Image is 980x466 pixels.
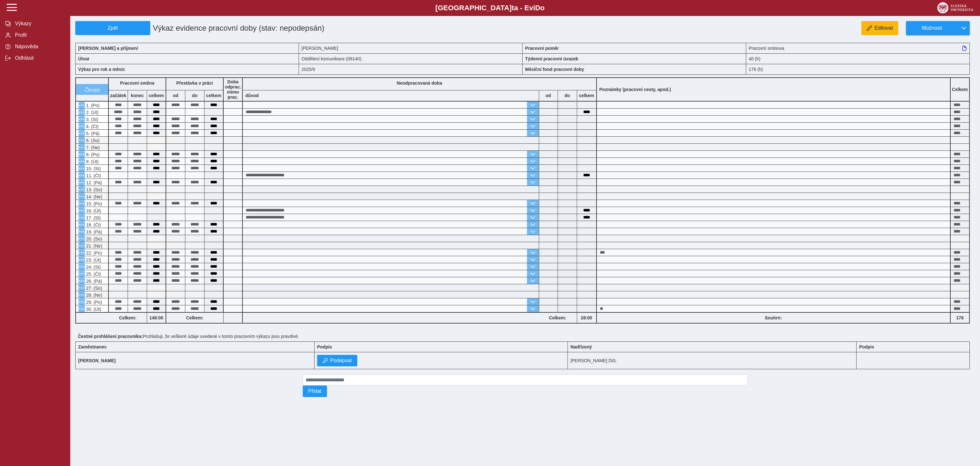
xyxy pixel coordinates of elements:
[78,271,85,277] button: Menu
[166,93,185,98] b: od
[85,103,100,108] span: 1. (Po)
[85,152,100,157] span: 8. (Po)
[78,200,85,207] button: Menu
[911,25,953,31] span: Možnosti
[78,292,85,298] button: Menu
[78,186,85,193] button: Menu
[19,4,961,12] b: [GEOGRAPHIC_DATA] a - Evi
[85,286,102,291] span: 27. (So)
[78,144,85,150] button: Menu
[89,87,100,92] span: vrátit
[78,264,85,270] button: Menu
[570,344,592,349] b: Nadřízený
[78,228,85,235] button: Menu
[85,243,102,248] span: 21. (Ne)
[525,67,584,72] b: Měsíční fond pracovní doby
[166,315,223,320] b: Celkem:
[539,93,558,98] b: od
[906,21,958,35] button: Možnosti
[85,187,102,192] span: 13. (So)
[525,46,559,51] b: Pracovní poměr
[78,109,85,115] button: Menu
[78,256,85,263] button: Menu
[78,285,85,291] button: Menu
[746,64,970,75] div: 176 (h)
[147,93,166,98] b: celkem
[75,21,150,35] button: Zpět
[85,145,100,150] span: 7. (Ne)
[951,315,969,320] b: 176
[861,21,898,35] button: Editovat
[308,388,322,394] span: Přidat
[78,235,85,242] button: Menu
[78,306,85,312] button: Menu
[78,25,147,31] span: Zpět
[525,56,578,61] b: Týdenní pracovní úvazek
[85,271,101,277] span: 25. (Čt)
[85,222,101,227] span: 18. (Čt)
[937,2,973,13] img: logo_web_su.png
[85,180,102,185] span: 12. (Pá)
[558,93,577,98] b: do
[85,307,101,312] span: 30. (Út)
[78,278,85,284] button: Menu
[147,315,166,320] b: 148:00
[597,87,674,92] b: Poznámky (pracovní cesty, apod.)
[78,207,85,214] button: Menu
[952,87,968,92] b: Celkem
[78,116,85,122] button: Menu
[85,293,102,298] span: 28. (Ne)
[397,80,442,86] b: Neodpracovaná doba
[78,249,85,256] button: Menu
[78,123,85,129] button: Menu
[204,93,223,98] b: celkem
[13,32,65,38] span: Profil
[78,172,85,179] button: Menu
[78,165,85,172] button: Menu
[85,257,101,263] span: 23. (Út)
[85,117,98,122] span: 3. (St)
[13,21,65,27] span: Výkazy
[85,229,102,234] span: 19. (Pá)
[78,334,143,339] b: Čestné prohlášení pracovníka:
[577,315,596,320] b: 28:00
[150,21,450,35] h1: Výkaz evidence pracovní doby (stav: nepodepsán)
[299,53,523,64] div: Oddělení komunikace (09140)
[330,358,352,363] span: Podepsat
[78,46,138,51] b: [PERSON_NAME] a příjmení
[78,344,107,349] b: Zaměstnanec
[85,208,101,213] span: 16. (Út)
[540,4,545,12] span: o
[78,56,90,61] b: Útvar
[78,130,85,136] button: Menu
[176,80,213,86] b: Přestávka v práci
[874,25,893,31] span: Editovat
[85,138,100,143] span: 6. (So)
[859,344,874,349] b: Podpis
[78,67,125,72] b: Výkaz pro rok a měsíc
[85,159,99,164] span: 9. (Út)
[535,4,540,12] span: D
[317,355,357,366] button: Podepsat
[317,344,332,349] b: Podpis
[85,279,102,284] span: 26. (Pá)
[13,55,65,61] span: Odhlásit
[85,264,101,270] span: 24. (St)
[539,315,577,320] b: Celkem:
[225,79,241,100] b: Doba odprac. mimo prac.
[577,93,596,98] b: celkem
[75,331,975,341] div: Prohlašuji, že veškeré údaje uvedené v tomto pracovním výkazu jsou pravdivé.
[303,386,327,397] button: Přidat
[245,93,259,98] b: důvod
[746,53,970,64] div: 40 (h)
[512,4,514,12] span: t
[78,158,85,164] button: Menu
[78,214,85,221] button: Menu
[568,352,857,369] td: [PERSON_NAME] DiS.
[765,315,782,320] b: Souhrn:
[85,194,102,199] span: 14. (Ne)
[109,93,128,98] b: začátek
[746,43,970,53] div: Pracovní smlouva
[13,44,65,50] span: Nápověda
[85,166,101,171] span: 10. (St)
